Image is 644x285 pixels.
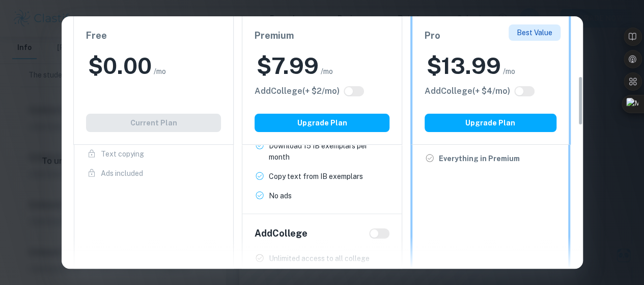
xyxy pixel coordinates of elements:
[269,171,363,182] p: Copy text from IB exemplars
[154,66,166,77] span: /mo
[427,51,501,81] h2: $ 13.99
[503,66,515,77] span: /mo
[101,168,143,179] p: Ads included
[101,148,144,160] p: Text copying
[425,29,556,43] h6: Pro
[255,29,389,43] h6: Premium
[255,114,389,132] button: Upgrade Plan
[439,153,520,164] p: Everything in Premium
[255,226,307,241] h6: Add College
[425,114,556,132] button: Upgrade Plan
[269,190,292,201] p: No ads
[321,66,333,77] span: /mo
[425,85,510,97] h6: Click to see all the additional College features.
[88,51,152,81] h2: $ 0.00
[255,85,340,97] h6: Click to see all the additional College features.
[269,140,389,163] p: Download 15 IB exemplars per month
[86,29,221,43] h6: Free
[257,51,319,81] h2: $ 7.99
[517,27,552,38] p: Best Value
